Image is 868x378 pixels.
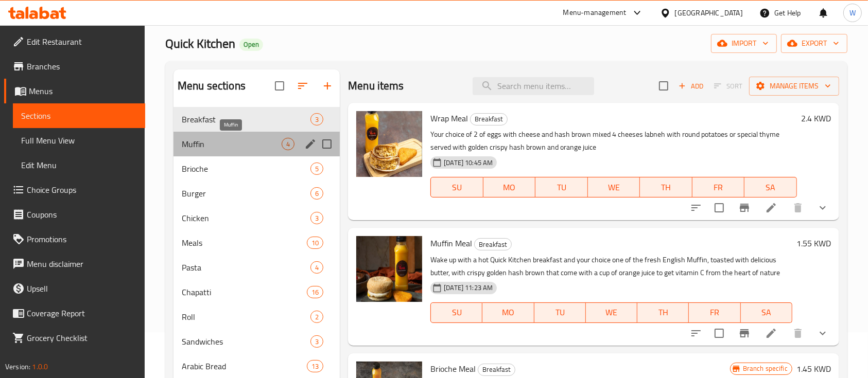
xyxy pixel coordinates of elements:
[239,40,263,49] span: Open
[182,212,310,224] span: Chicken
[282,138,294,150] div: items
[741,302,792,323] button: SA
[684,195,708,220] button: sort-choices
[739,364,792,373] span: Branch specific
[5,360,30,373] span: Version:
[27,307,137,319] span: Coverage Report
[810,321,835,346] button: show more
[311,263,323,273] span: 4
[311,312,323,322] span: 2
[182,187,310,200] span: Burger
[488,180,532,195] span: MO
[182,237,307,249] div: Meals
[487,305,530,320] span: MO
[348,78,404,94] h2: Menu items
[644,180,688,195] span: TH
[689,302,740,323] button: FR
[478,364,515,375] span: Breakfast
[173,304,340,329] div: Roll2
[4,202,145,227] a: Coupons
[27,282,137,295] span: Upsell
[475,239,511,250] span: Breakfast
[474,238,512,250] div: Breakfast
[182,261,310,274] span: Pasta
[817,327,829,339] svg: Show Choices
[781,34,847,53] button: export
[563,7,627,19] div: Menu-management
[4,54,145,79] a: Branches
[173,107,340,132] div: Breakfast3
[182,311,310,323] div: Roll
[4,276,145,301] a: Upsell
[684,321,708,346] button: sort-choices
[307,238,323,248] span: 10
[307,286,323,298] div: items
[182,163,310,175] span: Brioche
[471,113,507,125] span: Breakfast
[786,195,810,220] button: delete
[173,329,340,354] div: Sandwiches3
[182,335,310,348] div: Sandwiches
[21,110,137,122] span: Sections
[675,7,743,19] div: [GEOGRAPHIC_DATA]
[810,195,835,220] button: show more
[592,180,636,195] span: WE
[711,34,777,53] button: import
[13,128,145,153] a: Full Menu View
[435,180,479,195] span: SU
[173,255,340,280] div: Pasta4
[801,111,831,125] h6: 2.4 KWD
[310,212,323,224] div: items
[719,37,769,50] span: import
[430,111,468,126] span: Wrap Meal
[430,128,797,154] p: Your choice of 2 of eggs with cheese and hash brown mixed 4 cheeses labneh with round potatoes or...
[697,180,741,195] span: FR
[310,187,323,200] div: items
[27,184,137,196] span: Choice Groups
[4,29,145,54] a: Edit Restaurant
[310,335,323,348] div: items
[440,158,497,168] span: [DATE] 10:45 AM
[311,213,323,223] span: 3
[470,113,508,125] div: Breakfast
[430,302,482,323] button: SU
[307,237,323,249] div: items
[745,305,788,320] span: SA
[290,74,315,98] span: Sort sections
[182,113,310,125] div: Breakfast
[637,302,689,323] button: TH
[796,236,831,250] h6: 1.55 KWD
[4,79,145,103] a: Menus
[310,311,323,323] div: items
[539,305,582,320] span: TU
[27,233,137,245] span: Promotions
[708,322,730,344] span: Select to update
[282,139,294,149] span: 4
[173,206,340,230] div: Chicken3
[440,283,497,293] span: [DATE] 11:23 AM
[590,305,633,320] span: WE
[473,77,594,95] input: search
[482,302,534,323] button: MO
[692,177,745,197] button: FR
[173,132,340,156] div: Muffin4edit
[674,78,707,94] span: Add item
[178,78,246,94] h2: Menu sections
[4,227,145,251] a: Promotions
[310,113,323,125] div: items
[165,32,235,55] span: Quick Kitchen
[535,177,588,197] button: TU
[13,153,145,177] a: Edit Menu
[430,254,792,279] p: Wake up with a hot Quick Kitchen breakfast and your choice one of the fresh English Muffin, toast...
[707,78,749,94] span: Select section first
[356,236,422,302] img: Muffin Meal
[744,177,797,197] button: SA
[27,60,137,73] span: Branches
[27,332,137,344] span: Grocery Checklist
[310,163,323,175] div: items
[534,302,586,323] button: TU
[732,195,757,220] button: Branch-specific-item
[749,77,839,96] button: Manage items
[765,327,777,339] a: Edit menu item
